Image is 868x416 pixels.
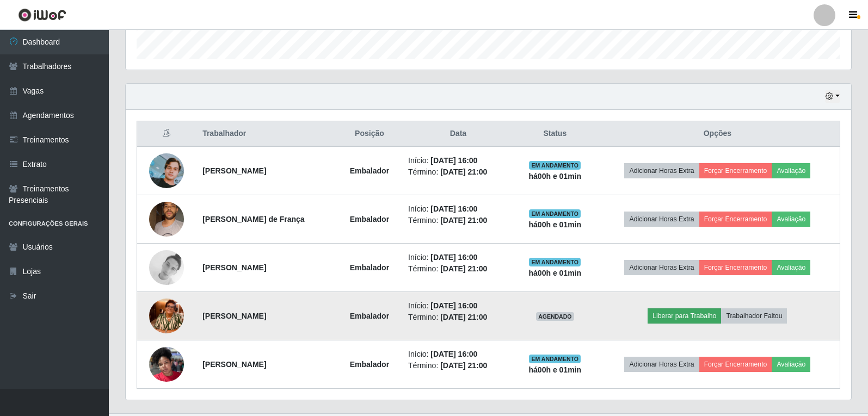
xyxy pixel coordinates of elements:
th: Status [515,121,595,147]
img: CoreUI Logo [18,8,66,22]
button: Adicionar Horas Extra [624,260,699,275]
button: Avaliação [772,357,810,372]
strong: [PERSON_NAME] [202,166,266,175]
li: Término: [408,312,508,323]
button: Liberar para Trabalho [648,308,721,324]
strong: [PERSON_NAME] de França [202,215,304,223]
img: 1730297824341.jpeg [149,250,184,285]
button: Adicionar Horas Extra [624,212,699,227]
button: Avaliação [772,163,810,178]
time: [DATE] 21:00 [440,167,487,176]
button: Forçar Encerramento [699,260,772,275]
span: EM ANDAMENTO [529,209,581,218]
button: Avaliação [772,260,810,275]
strong: Embalador [350,215,389,223]
li: Término: [408,360,508,371]
button: Avaliação [772,212,810,227]
strong: há 00 h e 01 min [529,172,582,181]
strong: há 00 h e 01 min [529,365,582,374]
button: Forçar Encerramento [699,212,772,227]
span: EM ANDAMENTO [529,161,581,170]
button: Adicionar Horas Extra [624,163,699,178]
li: Término: [408,166,508,178]
img: 1756518881096.jpeg [149,285,184,347]
span: EM ANDAMENTO [529,355,581,363]
button: Forçar Encerramento [699,163,772,178]
th: Posição [337,121,402,147]
strong: [PERSON_NAME] [202,360,266,369]
strong: Embalador [350,263,389,272]
li: Início: [408,300,508,312]
button: Trabalhador Faltou [721,308,787,324]
time: [DATE] 16:00 [430,350,477,358]
strong: há 00 h e 01 min [529,220,582,229]
strong: Embalador [350,312,389,320]
span: EM ANDAMENTO [529,258,581,266]
time: [DATE] 21:00 [440,361,487,370]
th: Opções [595,121,840,147]
th: Trabalhador [196,121,337,147]
li: Início: [408,155,508,166]
li: Início: [408,349,508,360]
img: 1713284102514.jpeg [149,153,184,188]
li: Término: [408,263,508,275]
img: 1719358783577.jpeg [149,341,184,387]
time: [DATE] 16:00 [430,156,477,165]
time: [DATE] 16:00 [430,253,477,262]
time: [DATE] 21:00 [440,264,487,273]
strong: [PERSON_NAME] [202,263,266,272]
li: Início: [408,203,508,215]
strong: [PERSON_NAME] [202,312,266,320]
strong: Embalador [350,360,389,369]
th: Data [402,121,515,147]
span: AGENDADO [536,312,574,321]
strong: Embalador [350,166,389,175]
time: [DATE] 16:00 [430,301,477,310]
li: Término: [408,215,508,226]
button: Adicionar Horas Extra [624,357,699,372]
li: Início: [408,252,508,263]
time: [DATE] 21:00 [440,313,487,321]
time: [DATE] 16:00 [430,204,477,213]
img: 1693432799936.jpeg [149,196,184,242]
button: Forçar Encerramento [699,357,772,372]
strong: há 00 h e 01 min [529,269,582,277]
time: [DATE] 21:00 [440,216,487,225]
